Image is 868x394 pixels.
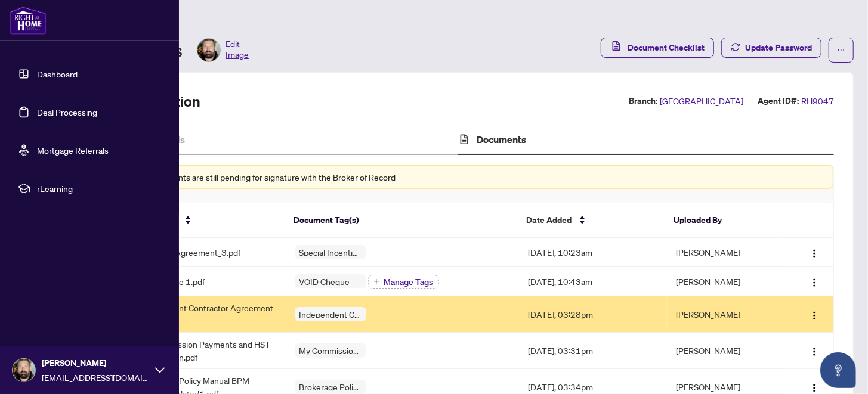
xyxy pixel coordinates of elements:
th: Uploaded By [664,203,780,238]
label: Branch: [629,94,657,108]
a: Dashboard [37,69,78,79]
td: [PERSON_NAME] [667,333,784,369]
td: [DATE], 03:28pm [518,296,666,333]
span: Incentive Agreement_3.pdf [138,246,240,259]
td: [PERSON_NAME] [667,296,784,333]
img: Logo [810,311,819,320]
button: Logo [805,341,824,360]
span: Special Incentive Agreement [295,248,366,256]
span: Brokerage Policy Manual [295,383,366,391]
td: [DATE], 10:43am [518,267,666,296]
span: Edit Image [226,38,249,62]
span: plus [373,278,379,284]
button: Logo [805,272,824,291]
button: Open asap [820,352,856,388]
span: rLearning [37,182,161,195]
button: Manage Tags [368,275,439,289]
img: Logo [810,278,819,287]
span: Update Password [745,38,812,57]
button: Document Checklist [601,38,714,58]
img: logo [10,6,47,35]
th: Document Tag(s) [284,203,517,238]
td: [PERSON_NAME] [667,238,784,267]
button: Logo [805,305,824,324]
h4: Documents [477,132,526,147]
span: VOID Cheque [295,277,355,286]
span: [PERSON_NAME] [42,356,149,370]
th: Date Added [517,203,664,238]
td: [DATE], 03:31pm [518,333,666,369]
img: Logo [810,249,819,258]
span: RH9047 [801,94,834,108]
label: Agent ID#: [758,94,799,108]
button: Logo [805,243,824,262]
span: [GEOGRAPHIC_DATA] [660,94,743,108]
span: Independent Contractor Agreement [295,310,366,318]
div: Highlighted documents are still pending for signature with the Broker of Record [103,170,826,184]
button: Update Password [721,38,821,58]
span: ellipsis [837,46,845,54]
td: [PERSON_NAME] [667,267,784,296]
img: Profile Icon [13,359,35,381]
img: Profile Icon [197,39,220,61]
span: Date Added [526,213,572,227]
span: Manage Tags [384,278,434,286]
a: Mortgage Referrals [37,145,109,156]
span: Document Checklist [628,38,705,57]
span: [EMAIL_ADDRESS][DOMAIN_NAME] [42,371,149,384]
img: Logo [810,347,819,356]
span: My Commission Payments and HST Registration.pdf [138,337,275,364]
td: [DATE], 10:23am [518,238,666,267]
img: Logo [810,383,819,393]
span: Independent Contractor Agreement - ICA.pdf [138,301,275,327]
span: My Commission Payments and HST Registration [295,346,366,355]
a: Deal Processing [37,107,97,117]
th: File Name [129,203,284,238]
